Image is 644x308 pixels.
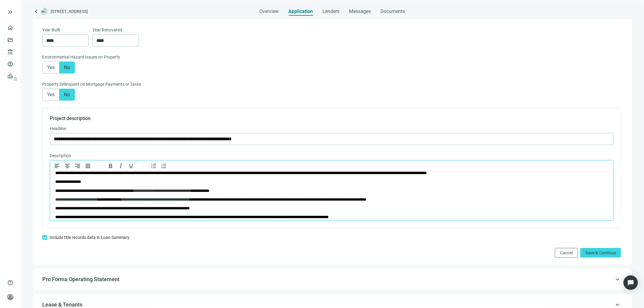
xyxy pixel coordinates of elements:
span: No [64,92,70,97]
span: Overview [260,8,279,14]
span: Messages [349,8,371,14]
button: Italic [116,162,126,170]
button: Justify [83,162,93,170]
label: Include title records data in Loan Summary [50,234,133,241]
button: Bullet list [149,162,159,170]
button: Underline [126,162,136,170]
span: No [64,65,70,70]
span: Cancel [560,250,573,255]
iframe: Rich Text Area [50,172,613,220]
h4: Project description [50,116,614,122]
span: Environmental Hazard Issues on Property [42,54,120,60]
span: Year Renovated [92,27,122,33]
span: Yes [47,65,55,70]
button: Numbered list [159,162,169,170]
div: Open Intercom Messenger [623,275,638,290]
span: Description [50,152,71,159]
span: Headline [50,125,66,132]
a: keyboard_arrow_left [33,8,40,15]
button: Bold [105,162,116,170]
span: Lenders [323,8,340,14]
span: Pro Forma Operating Statement [42,276,120,282]
span: Property Delinquent on Mortgage Payments or Taxes [42,81,141,87]
button: Align left [52,162,62,170]
button: keyboard_double_arrow_right [7,8,14,16]
span: Year Built [42,27,60,33]
span: Application [289,8,313,14]
span: Lease & Tenants [42,301,82,308]
button: Align right [72,162,83,170]
button: Save & Continue [580,248,621,258]
button: Align center [62,162,72,170]
img: deal-logo [41,8,48,15]
span: person [7,294,13,300]
span: Yes [47,92,55,97]
span: Documents [381,8,405,14]
span: [STREET_ADDRESS] [51,8,88,14]
button: Cancel [555,248,578,258]
span: help [7,280,13,286]
span: Save & Continue [585,250,616,255]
